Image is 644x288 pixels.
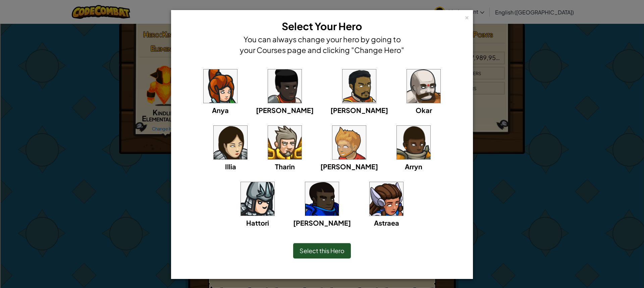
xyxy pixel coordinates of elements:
[330,106,388,114] span: [PERSON_NAME]
[305,182,339,216] img: portrait.png
[397,126,430,159] img: portrait.png
[241,182,274,216] img: portrait.png
[342,69,376,103] img: portrait.png
[3,15,641,21] div: Move To ...
[3,45,641,51] div: Move To ...
[3,27,641,33] div: Options
[416,106,432,114] span: Okar
[256,106,314,114] span: [PERSON_NAME]
[238,34,406,55] h4: You can always change your hero by going to your Courses page and clicking "Change Hero"
[268,126,302,159] img: portrait.png
[212,106,229,114] span: Anya
[3,21,641,27] div: Delete
[374,219,399,227] span: Astraea
[293,219,351,227] span: [PERSON_NAME]
[204,69,237,103] img: portrait.png
[300,247,344,254] span: Select this Hero
[405,162,422,171] span: Arryn
[238,19,406,34] h3: Select Your Hero
[465,13,469,20] div: ×
[3,9,641,15] div: Sort New > Old
[268,69,302,103] img: portrait.png
[3,3,641,9] div: Sort A > Z
[320,162,378,171] span: [PERSON_NAME]
[275,162,295,171] span: Tharin
[246,219,269,227] span: Hattori
[407,69,440,103] img: portrait.png
[214,126,247,159] img: portrait.png
[3,33,641,39] div: Sign out
[332,126,366,159] img: portrait.png
[3,39,641,45] div: Rename
[370,182,403,216] img: portrait.png
[225,162,236,171] span: Illia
